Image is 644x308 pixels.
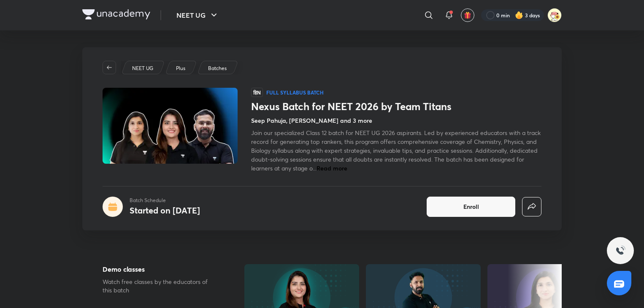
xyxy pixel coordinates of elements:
img: Thumbnail [101,87,239,165]
p: NEET UG [132,65,153,72]
img: streak [515,11,523,19]
img: Samikshya Patra [547,8,562,22]
a: Batches [207,65,228,72]
button: Enroll [427,197,515,217]
a: NEET UG [131,65,155,72]
h4: Seep Pahuja, [PERSON_NAME] and 3 more [251,116,372,125]
p: Plus [176,65,185,72]
span: Enroll [463,203,479,211]
img: Company Logo [82,9,150,19]
img: avatar [464,11,471,19]
span: हिN [251,88,263,97]
p: Batch Schedule [130,197,200,204]
img: ttu [615,246,625,256]
h1: Nexus Batch for NEET 2026 by Team Titans [251,100,541,113]
span: Read more [317,164,347,172]
h5: Demo classes [103,264,217,274]
span: Join our specialized Class 12 batch for NEET UG 2026 aspirants. Led by experienced educators with... [251,129,541,172]
h4: Started on [DATE] [130,205,200,216]
p: Watch free classes by the educators of this batch [103,278,217,294]
p: Full Syllabus Batch [266,89,324,96]
button: avatar [461,8,474,22]
button: NEET UG [171,7,224,24]
a: Plus [175,65,187,72]
a: Company Logo [82,9,150,22]
p: Batches [208,65,227,72]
